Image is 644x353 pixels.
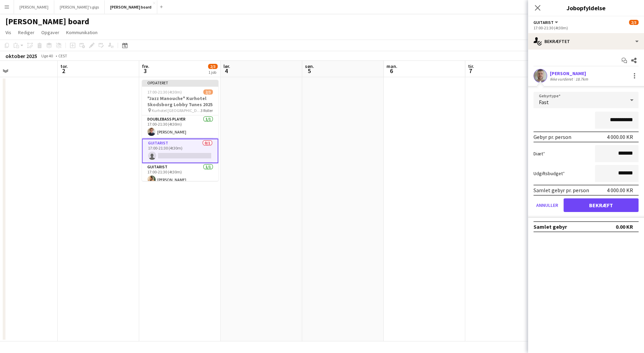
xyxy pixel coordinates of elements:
[533,187,589,194] div: Samlet gebyr pr. person
[66,29,98,36] span: Kommunikation
[59,67,68,75] span: 2
[533,151,545,157] label: Diæt
[14,0,54,14] button: [PERSON_NAME]
[550,76,574,82] div: Ikke vurderet
[201,108,213,113] span: 3 Roller
[60,63,68,69] span: tor.
[305,63,314,69] span: søn.
[142,139,218,163] app-card-role: Guitarist0/117:00-21:30 (4t30m)
[5,16,89,27] h1: [PERSON_NAME] board
[5,29,11,36] span: Vis
[533,170,565,176] label: Udgiftsbudget
[142,80,218,85] div: Opdateret
[629,20,639,25] span: 2/3
[304,67,314,75] span: 5
[222,67,230,75] span: 4
[467,67,474,75] span: 7
[533,25,639,30] div: 17:00-21:30 (4t30m)
[141,67,149,75] span: 3
[539,99,549,105] span: Fast
[208,70,217,75] div: 1 job
[607,133,633,140] div: 4 000.00 KR
[142,163,218,186] app-card-role: Guitarist1/117:00-21:30 (4t30m)[PERSON_NAME]
[142,80,218,181] app-job-card: Opdateret17:00-21:30 (4t30m)2/3"Jazz Manouche" Kurhotel Skodsborg Lobby Tunes 2025 Kurhotel [GEOG...
[147,89,182,95] span: 17:00-21:30 (4t30m)
[18,29,34,36] span: Rediger
[58,53,67,58] div: CEST
[152,108,201,113] span: Kurhotel [GEOGRAPHIC_DATA]
[533,133,571,140] div: Gebyr pr. person
[203,89,213,95] span: 2/3
[550,70,589,76] div: [PERSON_NAME]
[385,67,397,75] span: 6
[41,29,59,36] span: Opgaver
[533,20,559,25] button: Guitarist
[574,76,589,82] div: 18.7km
[39,28,62,37] a: Opgaver
[105,0,157,14] button: [PERSON_NAME] board
[528,3,644,12] h3: Jobopfyldelse
[223,63,230,69] span: lør.
[468,63,474,69] span: tir.
[142,115,218,139] app-card-role: Doublebass Player1/117:00-21:30 (4t30m)[PERSON_NAME]
[208,64,218,69] span: 2/3
[533,198,561,212] button: Annuller
[5,53,37,59] div: oktober 2025
[39,53,56,58] span: Uge 40
[616,223,633,230] div: 0.00 KR
[63,28,100,37] a: Kommunikation
[533,223,567,230] div: Samlet gebyr
[386,63,397,69] span: man.
[15,28,37,37] a: Rediger
[3,28,14,37] a: Vis
[533,20,554,25] span: Guitarist
[528,33,644,50] div: Bekræftet
[142,63,149,69] span: fre.
[54,0,105,14] button: [PERSON_NAME]'s gigs
[142,95,218,108] h3: "Jazz Manouche" Kurhotel Skodsborg Lobby Tunes 2025
[607,187,633,194] div: 4 000.00 KR
[563,198,639,212] button: Bekræft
